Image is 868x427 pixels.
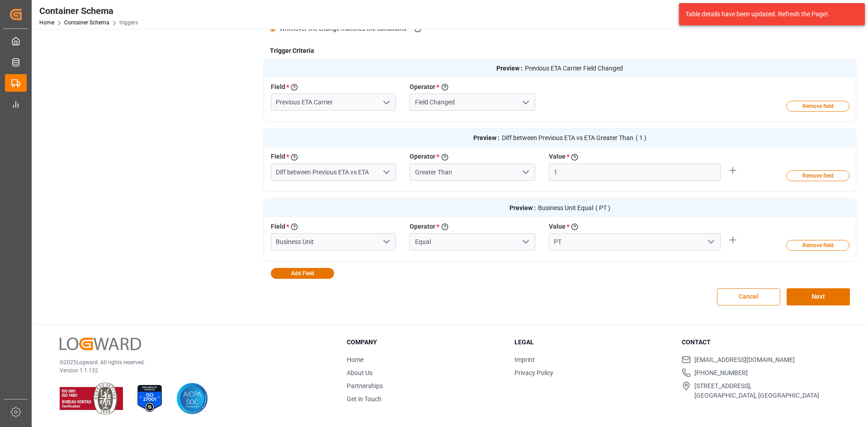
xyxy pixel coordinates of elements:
label: Operator [410,82,435,92]
span: Business Unit Equal [538,203,593,213]
button: Remove field [786,170,849,181]
button: open menu [379,235,393,249]
a: Get in Touch [347,395,382,403]
input: Type to search/select [271,164,396,181]
span: [EMAIL_ADDRESS][DOMAIN_NAME] [694,355,795,365]
a: Home [347,356,363,363]
div: Container Schema [39,4,138,18]
strong: Preview : [509,203,536,213]
input: Type to search/select [271,94,396,111]
span: [STREET_ADDRESS], [GEOGRAPHIC_DATA], [GEOGRAPHIC_DATA] [694,381,819,400]
a: Privacy Policy [514,369,553,376]
a: Container Schema [64,19,109,26]
img: ISO 9001 & ISO 14001 Certification [60,383,123,414]
img: Logward Logo [60,338,141,351]
input: Type to search/select [271,233,396,250]
label: Field [271,222,285,232]
button: Add Field [271,268,334,279]
button: open menu [518,95,532,109]
h3: Company [347,338,503,347]
div: Table details have been updated. Refresh the Page!. [685,9,852,19]
h4: Trigger Criteria [264,46,857,56]
a: Imprint [514,356,535,363]
span: Previous ETA Carrier Field Changed [525,64,623,73]
input: Type to search/select [410,94,535,111]
span: ( PT ) [595,203,610,213]
a: Partnerships [347,382,383,389]
input: Type to search/select [410,164,535,181]
strong: Preview : [496,64,523,73]
strong: Preview : [473,133,500,143]
h3: Contact [682,338,838,347]
label: Operator [410,222,435,232]
input: Type to search/select [410,233,535,250]
a: Home [39,19,54,26]
button: Next [787,288,850,305]
button: Remove field [786,101,849,112]
button: open menu [379,95,393,109]
label: Value [549,222,566,232]
button: Cancel [717,288,780,305]
a: About Us [347,369,373,376]
p: Version 1.1.132 [60,366,324,375]
label: Value [549,152,566,162]
img: ISO 27001 Certification [134,383,165,414]
button: open menu [379,165,393,179]
button: open menu [518,235,532,249]
button: Remove field [786,240,849,251]
label: Operator [410,152,435,162]
label: Field [271,152,285,162]
label: Field [271,82,285,92]
img: AICPA SOC [176,383,208,414]
input: Please enter the value [549,164,721,181]
button: open menu [704,235,717,249]
input: Select Field Key [549,233,721,250]
span: [PHONE_NUMBER] [694,368,748,378]
button: open menu [518,165,532,179]
p: © 2025 Logward. All rights reserved. [60,358,324,366]
h3: Legal [514,338,671,347]
span: ( 1 ) [636,133,646,143]
span: Diff between Previous ETA vs ETA Greater Than [502,133,633,143]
